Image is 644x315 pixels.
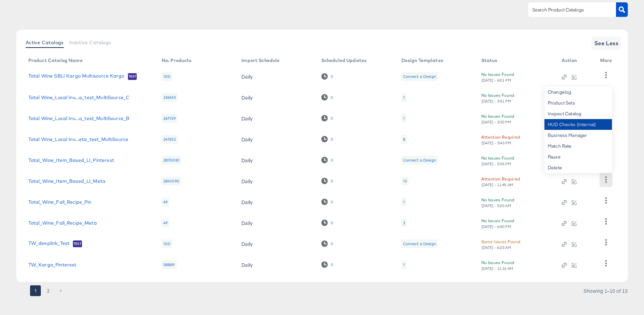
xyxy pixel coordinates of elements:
[403,220,405,226] div: 3
[236,192,316,212] td: Daily
[28,262,77,267] a: TW_Kargo_Pinterest
[321,261,333,268] div: 0
[401,114,406,123] div: 1
[162,72,172,81] div: 100
[28,95,130,100] a: Total Wine_Local Inv...a_test_MultiSource_C
[403,262,405,267] div: 1
[403,116,405,121] div: 1
[403,157,436,163] div: Connect a Design
[403,178,407,184] div: 13
[28,116,129,121] a: Total Wine_Local Inv...a_test_MultiSource_B
[330,158,333,163] div: 0
[236,212,316,233] td: Daily
[481,175,520,187] button: Attention Required[DATE] - 11:45 AM
[481,238,520,250] button: Some Issues Found[DATE] - 6:23 AM
[403,74,436,79] div: Connect a Design
[481,141,512,145] div: [DATE] - 3:43 PM
[236,254,316,275] td: Daily
[481,245,512,250] div: [DATE] - 6:23 AM
[28,220,97,226] a: Total_Wine_Fall_Recipe_Meta
[556,55,595,66] th: Action
[401,260,406,269] div: 1
[401,198,406,206] div: 1
[595,55,620,66] th: More
[30,285,41,296] button: page 1
[594,38,619,48] span: See Less
[330,116,333,121] div: 0
[401,239,438,248] div: Connect a Design
[403,95,405,100] div: 1
[128,74,137,79] span: Test
[26,40,64,45] span: Active Catalogs
[481,182,514,187] div: [DATE] - 11:45 AM
[28,178,105,184] a: Total_Wine_Item_Based_LI_Meta
[401,93,406,102] div: 1
[321,58,367,63] div: Scheduled Updates
[162,58,192,63] div: No. Products
[321,73,333,80] div: 0
[481,238,520,245] div: Some Issues Found
[583,288,628,293] div: Showing 1–10 of 13
[28,157,114,163] a: Total_Wine_Item_Based_LI_Pinterest
[162,156,181,165] div: 2870081
[330,221,333,225] div: 0
[544,141,612,151] div: Match Rate
[236,171,316,192] td: Daily
[28,73,125,80] a: Total Wine SBLI Kargo Multisource Kargo
[162,93,178,102] div: 236455
[544,87,612,97] div: Changelog
[544,108,612,119] div: Inspect Catalog
[481,134,520,145] button: Attention Required[DATE] - 3:43 PM
[236,129,316,150] td: Daily
[330,241,333,246] div: 0
[241,58,279,63] div: Import Schedule
[544,162,612,173] div: Delete
[321,178,333,184] div: 0
[403,137,405,142] div: 8
[16,285,68,296] nav: pagination navigation
[162,260,177,269] div: 58889
[162,177,181,185] div: 2841090
[531,6,603,14] input: Search Product Catalogs
[401,219,407,227] div: 3
[162,135,178,144] div: 247652
[321,220,333,226] div: 0
[481,175,520,182] div: Attention Required
[544,130,612,141] div: Business Manager
[544,97,612,108] div: Product Sets
[476,55,557,66] th: Status
[236,87,316,108] td: Daily
[401,58,443,63] div: Design Templates
[162,239,172,248] div: 100
[481,134,520,141] div: Attention Required
[401,135,407,144] div: 8
[28,58,83,63] div: Product Catalog Name
[544,119,612,130] div: HUD Checks (Internal)
[330,137,333,142] div: 0
[401,156,438,165] div: Connect a Design
[330,200,333,204] div: 0
[28,240,70,247] a: TW_deeplink_Test
[403,199,405,205] div: 1
[73,241,82,247] span: Test
[56,285,66,296] button: Go to next page
[330,74,333,79] div: 0
[401,177,408,185] div: 13
[544,151,612,162] div: Pause
[28,137,128,142] a: Total Wine_Local Inv...eta_test_MultiSource
[236,108,316,129] td: Daily
[330,95,333,100] div: 0
[236,66,316,87] td: Daily
[162,114,177,123] div: 267139
[330,262,333,267] div: 0
[321,94,333,101] div: 0
[236,233,316,254] td: Daily
[403,241,436,247] div: Connect a Design
[321,136,333,142] div: 0
[162,198,169,206] div: 49
[321,240,333,247] div: 0
[321,199,333,205] div: 0
[401,72,438,81] div: Connect a Design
